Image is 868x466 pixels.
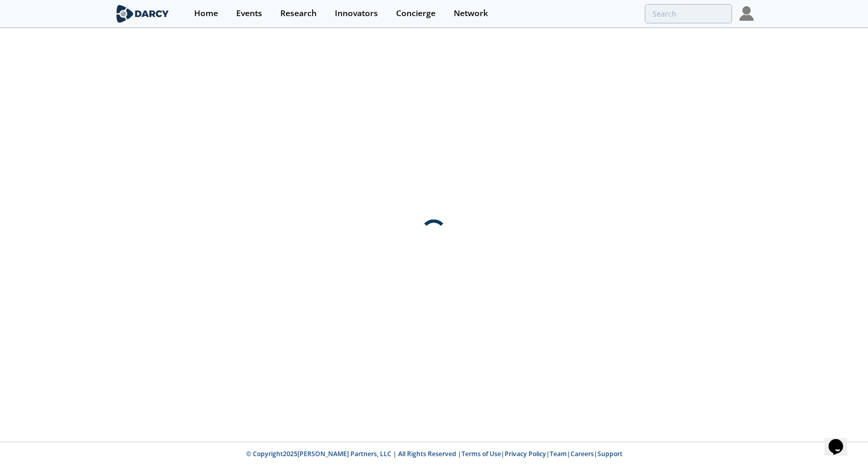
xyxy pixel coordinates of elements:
div: Concierge [396,9,436,18]
input: Advanced Search [645,4,732,23]
img: logo-wide.svg [114,5,171,23]
div: Research [280,9,317,18]
div: Network [454,9,488,18]
iframe: chat widget [824,424,858,456]
a: Privacy Policy [505,449,546,458]
p: © Copyright 2025 [PERSON_NAME] Partners, LLC | All Rights Reserved | | | | | [50,449,818,459]
a: Careers [571,449,594,458]
div: Events [236,9,262,18]
a: Support [598,449,622,458]
img: Profile [739,6,754,21]
a: Team [550,449,567,458]
a: Terms of Use [462,449,501,458]
div: Home [194,9,218,18]
div: Innovators [335,9,378,18]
